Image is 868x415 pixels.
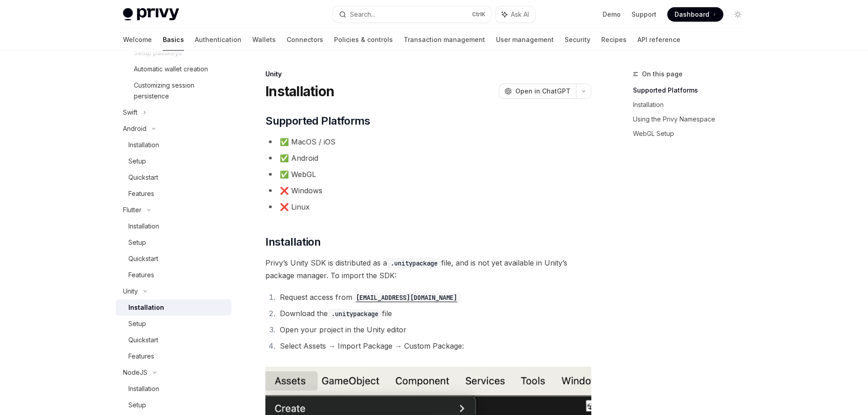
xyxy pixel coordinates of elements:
[116,77,231,104] a: Customizing session persistence
[265,168,591,181] li: ✅ WebGL
[116,348,231,364] a: Features
[116,234,231,251] a: Setup
[265,114,370,128] span: Supported Platforms
[116,251,231,267] a: Quickstart
[352,293,461,303] code: [EMAIL_ADDRESS][DOMAIN_NAME]
[265,135,591,148] li: ✅ MacOS / iOS
[667,7,723,22] a: Dashboard
[116,332,231,348] a: Quickstart
[633,112,752,126] a: Using the Privy Namespace
[116,186,231,202] a: Features
[277,340,591,352] li: Select Assets → Import Package → Custom Package:
[123,205,142,215] div: Flutter
[128,172,158,183] div: Quickstart
[511,10,529,19] span: Ask AI
[252,29,276,51] a: Wallets
[128,237,146,248] div: Setup
[565,29,590,51] a: Security
[287,29,323,51] a: Connectors
[265,201,591,213] li: ❌ Linux
[128,253,158,264] div: Quickstart
[277,323,591,336] li: Open your project in the Unity editor
[195,29,241,51] a: Authentication
[123,29,152,51] a: Welcome
[134,80,226,102] div: Customizing session persistence
[265,152,591,164] li: ✅ Android
[116,267,231,283] a: Features
[116,153,231,169] a: Setup
[642,69,683,79] span: On this page
[499,84,576,99] button: Open in ChatGPT
[603,10,621,19] a: Demo
[472,11,486,18] span: Ctrl K
[128,318,146,329] div: Setup
[128,302,164,313] div: Installation
[128,335,158,345] div: Quickstart
[265,83,334,99] h1: Installation
[633,98,752,112] a: Installation
[128,156,146,167] div: Setup
[352,293,461,302] a: [EMAIL_ADDRESS][DOMAIN_NAME]
[116,218,231,234] a: Installation
[116,381,231,397] a: Installation
[333,6,491,23] button: Search...CtrlK
[116,299,231,316] a: Installation
[387,258,441,268] code: .unitypackage
[123,107,137,118] div: Swift
[496,29,554,51] a: User management
[495,6,535,23] button: Ask AI
[601,29,627,51] a: Recipes
[128,140,159,150] div: Installation
[675,10,709,19] span: Dashboard
[116,169,231,186] a: Quickstart
[128,221,159,232] div: Installation
[265,256,591,282] span: Privy’s Unity SDK is distributed as a file, and is not yet available in Unity’s package manager. ...
[134,64,208,75] div: Automatic wallet creation
[128,351,154,362] div: Features
[334,29,393,51] a: Policies & controls
[128,400,146,410] div: Setup
[128,188,154,199] div: Features
[328,309,382,319] code: .unitypackage
[633,83,752,98] a: Supported Platforms
[633,126,752,141] a: WebGL Setup
[632,10,656,19] a: Support
[637,29,680,51] a: API reference
[163,29,184,51] a: Basics
[128,383,159,394] div: Installation
[277,307,591,320] li: Download the file
[123,123,146,134] div: Android
[116,397,231,413] a: Setup
[123,286,138,297] div: Unity
[265,235,321,249] span: Installation
[515,87,571,96] span: Open in ChatGPT
[404,29,485,51] a: Transaction management
[265,70,591,79] div: Unity
[116,137,231,153] a: Installation
[123,8,179,21] img: light logo
[277,291,591,303] li: Request access from
[116,316,231,332] a: Setup
[350,9,375,20] div: Search...
[123,367,147,378] div: NodeJS
[265,184,591,197] li: ❌ Windows
[116,61,231,77] a: Automatic wallet creation
[731,7,745,22] button: Toggle dark mode
[128,270,154,280] div: Features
